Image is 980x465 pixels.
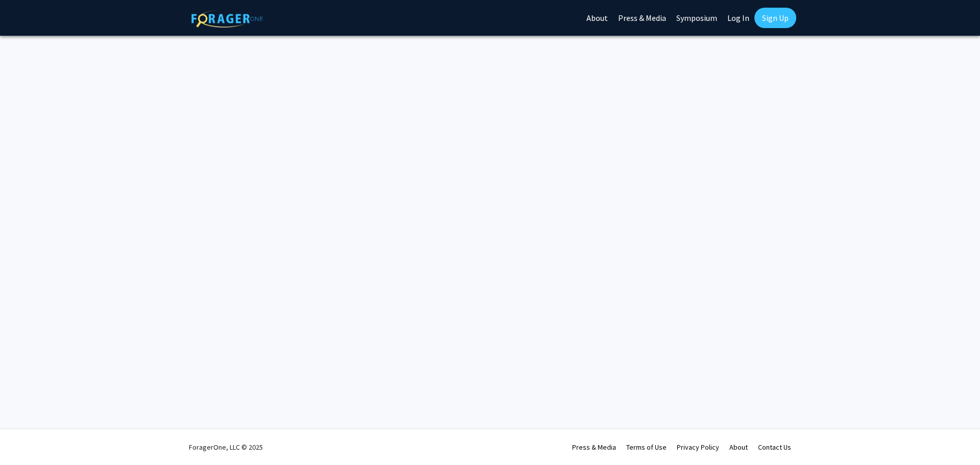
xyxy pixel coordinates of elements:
div: ForagerOne, LLC © 2025 [189,429,263,465]
a: Sign Up [754,8,796,28]
img: ForagerOne Logo [191,10,263,28]
a: Terms of Use [626,443,667,452]
a: Contact Us [758,443,791,452]
a: Privacy Policy [677,443,719,452]
a: About [729,443,748,452]
a: Press & Media [572,443,616,452]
